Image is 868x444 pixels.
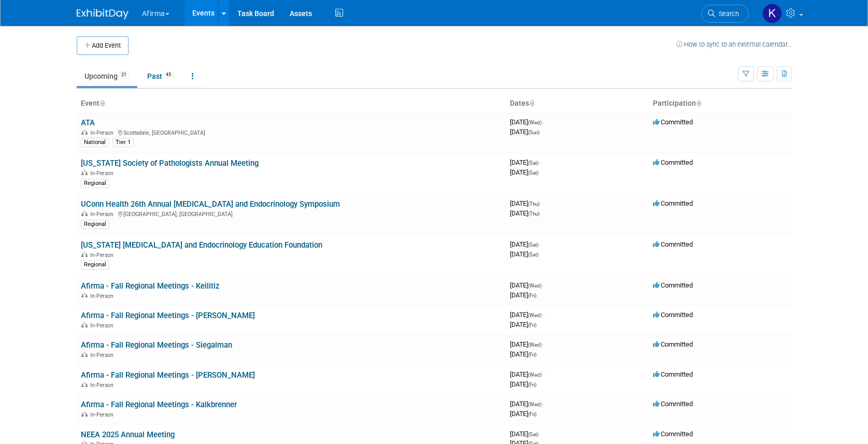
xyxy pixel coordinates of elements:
span: [DATE] [510,321,536,328]
span: Committed [653,340,693,348]
span: (Wed) [528,120,542,125]
span: [DATE] [510,168,538,176]
span: - [540,159,542,166]
span: (Fri) [528,352,536,357]
span: (Fri) [528,411,536,417]
img: In-Person Event [81,382,88,387]
span: (Sat) [528,252,538,257]
span: In-Person [90,322,117,329]
span: - [541,199,543,207]
a: Afirma - Fall Regional Meetings - [PERSON_NAME] [81,311,255,320]
span: [DATE] [510,340,545,348]
a: Past45 [139,66,182,86]
div: Regional [81,260,109,269]
span: [DATE] [510,430,542,438]
img: In-Person Event [81,411,88,417]
th: Participation [649,95,792,112]
span: In-Person [90,252,117,259]
span: Committed [653,311,693,319]
span: (Sat) [528,242,538,248]
span: In-Person [90,352,117,359]
a: Search [701,5,749,23]
span: [DATE] [510,281,545,289]
div: Tier 1 [112,138,134,147]
span: [DATE] [510,410,536,418]
span: Committed [653,240,693,248]
span: Search [715,10,739,18]
img: In-Person Event [81,130,88,135]
span: In-Person [90,211,117,218]
th: Dates [506,95,649,112]
span: - [543,311,545,319]
img: In-Person Event [81,293,88,298]
a: Sort by Event Name [99,99,105,107]
img: ExhibitDay [77,9,129,19]
span: Committed [653,159,693,166]
span: (Sun) [528,130,539,135]
span: [DATE] [510,380,536,388]
span: Committed [653,400,693,408]
span: In-Person [90,411,117,418]
a: [US_STATE] Society of Pathologists Annual Meeting [81,159,259,168]
span: (Fri) [528,293,536,298]
img: In-Person Event [81,322,88,327]
span: [DATE] [510,400,545,408]
span: - [543,340,545,348]
span: (Sat) [528,432,538,437]
span: Committed [653,430,693,438]
span: In-Person [90,130,117,136]
a: Sort by Participation Type [696,99,701,107]
div: Regional [81,220,109,229]
span: 21 [118,71,130,79]
div: Scottsdale, [GEOGRAPHIC_DATA] [81,128,502,136]
a: [US_STATE] [MEDICAL_DATA] and Endocrinology Education Foundation [81,240,322,250]
span: In-Person [90,293,117,299]
span: In-Person [90,382,117,389]
span: (Sat) [528,170,538,176]
span: - [540,240,542,248]
span: Committed [653,281,693,289]
img: In-Person Event [81,252,88,257]
span: [DATE] [510,199,543,207]
span: [DATE] [510,128,539,136]
a: Afirma - Fall Regional Meetings - Kalkbrenner [81,400,237,409]
img: In-Person Event [81,170,88,175]
span: In-Person [90,170,117,177]
span: (Wed) [528,372,542,378]
img: Keirsten Davis [762,4,782,23]
span: [DATE] [510,291,536,299]
a: NEEA 2025 Annual Meeting [81,430,175,439]
span: - [543,400,545,408]
span: - [543,281,545,289]
span: [DATE] [510,209,539,217]
span: Committed [653,199,693,207]
span: [DATE] [510,350,536,358]
a: UConn Health 26th Annual [MEDICAL_DATA] and Endocrinology Symposium [81,199,340,209]
img: In-Person Event [81,211,88,216]
button: Add Event [77,36,129,55]
span: [DATE] [510,370,545,378]
span: (Wed) [528,402,542,407]
span: - [543,370,545,378]
span: - [543,118,545,126]
a: ATA [81,118,95,127]
span: [DATE] [510,250,538,258]
span: [DATE] [510,118,545,126]
span: (Thu) [528,201,539,207]
a: Sort by Start Date [529,99,534,107]
th: Event [77,95,506,112]
span: (Wed) [528,312,542,318]
div: National [81,138,109,147]
a: Upcoming21 [77,66,137,86]
img: In-Person Event [81,352,88,357]
span: Committed [653,370,693,378]
a: How to sync to an external calendar... [676,40,792,48]
a: Afirma - Fall Regional Meetings - Siegalman [81,340,232,350]
a: Afirma - Fall Regional Meetings - [PERSON_NAME] [81,370,255,380]
span: (Fri) [528,382,536,388]
span: - [540,430,542,438]
span: 45 [163,71,174,79]
span: (Thu) [528,211,539,217]
div: Regional [81,179,109,188]
span: Committed [653,118,693,126]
